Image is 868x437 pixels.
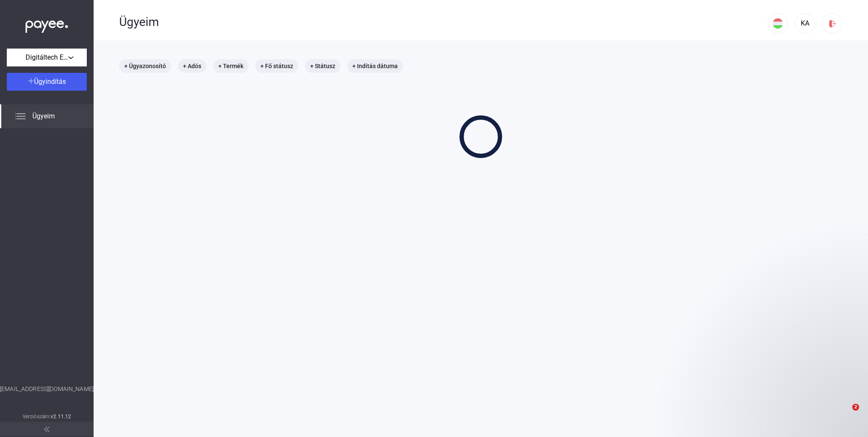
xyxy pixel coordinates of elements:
button: Ügyindítás [7,73,87,91]
button: logout-red [822,13,842,34]
div: KA [798,18,812,29]
mat-chip: + Ügyazonosító [119,59,171,73]
button: HU [768,13,788,34]
img: logout-red [828,19,837,28]
span: Digitáltech Europe Kft. [26,52,68,63]
div: Ügyeim [119,15,768,29]
mat-chip: + Adós [178,59,206,73]
span: Ügyindítás [34,78,66,86]
mat-chip: + Indítás dátuma [347,59,403,73]
iframe: Intercom notifications üzenet [698,350,868,414]
img: list.svg [15,111,26,121]
img: HU [773,18,783,29]
img: arrow-double-left-grey.svg [44,427,49,432]
mat-chip: + Termék [213,59,248,73]
strong: v2.11.12 [51,414,71,420]
button: KA [795,13,815,34]
span: Ügyeim [32,111,55,121]
mat-chip: + Státusz [305,59,340,73]
img: plus-white.svg [28,78,34,84]
span: 2 [852,404,859,411]
iframe: Intercom live chat [835,404,855,424]
mat-chip: + Fő státusz [255,59,298,73]
button: Digitáltech Europe Kft. [7,49,87,66]
img: white-payee-white-dot.svg [26,16,68,33]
